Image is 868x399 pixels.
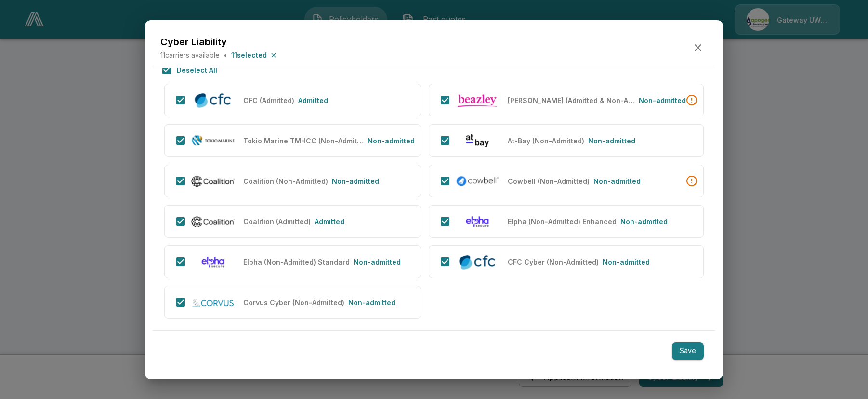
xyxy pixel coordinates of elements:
[508,136,584,146] p: At-Bay (Non-Admitted)
[243,297,344,308] p: Corvus Cyber (Non-Admitted)
[332,176,379,186] p: Non-admitted
[588,136,635,146] p: Non-admitted
[243,257,350,267] p: Elpha (Non-Admitted) Standard
[455,214,500,230] img: Elpha (Non-Admitted) Enhanced
[639,95,686,105] p: Non-admitted
[620,217,668,227] p: Non-admitted
[298,95,328,105] p: Admitted
[455,253,500,270] img: CFC Cyber (Non-Admitted)
[315,217,344,227] p: Admitted
[191,297,236,308] img: Corvus Cyber (Non-Admitted)
[243,176,328,186] p: Coalition (Non-Admitted)
[508,217,617,227] p: Elpha (Non-Admitted) Enhanced
[672,342,704,360] button: Save
[191,214,236,229] img: Coalition (Admitted)
[455,92,500,109] img: Beazley (Admitted & Non-Admitted)
[455,133,500,149] img: At-Bay (Non-Admitted)
[508,176,590,186] p: Cowbell (Non-Admitted)
[508,95,635,105] p: Beazley (Admitted & Non-Admitted)
[508,257,599,267] p: CFC Cyber (Non-Admitted)
[224,50,227,60] p: •
[455,174,500,189] img: Cowbell (Non-Admitted)
[686,175,697,187] div: • Awaiting Cowbell Account Status.
[243,136,364,146] p: Tokio Marine TMHCC (Non-Admitted)
[231,50,267,60] p: 11 selected
[191,254,236,270] img: Elpha (Non-Admitted) Standard
[243,217,311,227] p: Coalition (Admitted)
[686,94,697,106] div: • Policyholder is not currently enabled to quote. Quote will be queued for submission and this pr...
[348,297,395,308] p: Non-admitted
[177,65,217,75] p: Deselect All
[603,257,650,267] p: Non-admitted
[191,135,236,146] img: Tokio Marine TMHCC (Non-Admitted)
[191,174,236,189] img: Coalition (Non-Admitted)
[160,35,278,48] h5: Cyber Liability
[368,136,415,146] p: Non-admitted
[160,50,220,60] p: 11 carriers available
[191,91,236,109] img: CFC (Admitted)
[593,176,641,186] p: Non-admitted
[354,257,401,267] p: Non-admitted
[243,95,294,105] p: CFC (Admitted)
